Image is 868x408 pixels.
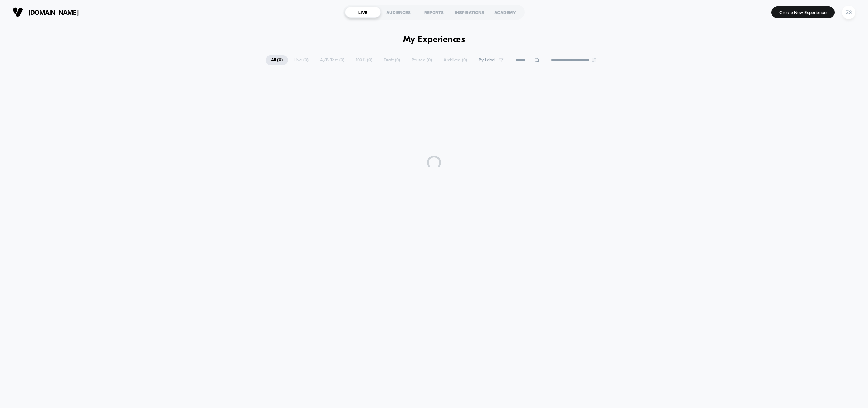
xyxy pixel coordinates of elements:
[403,35,465,45] h1: My Experiences
[842,6,855,19] div: ZS
[487,7,523,18] div: ACADEMY
[452,7,487,18] div: INSPIRATIONS
[13,7,23,17] img: Visually logo
[840,5,858,20] button: ZS
[381,7,416,18] div: AUDIENCES
[592,58,596,62] img: end
[266,55,288,65] span: All ( 0 )
[771,6,835,18] button: Create New Experience
[10,7,81,18] button: [DOMAIN_NAME]
[28,9,79,16] span: [DOMAIN_NAME]
[416,7,452,18] div: REPORTS
[479,58,495,63] span: By Label
[345,7,381,18] div: LIVE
